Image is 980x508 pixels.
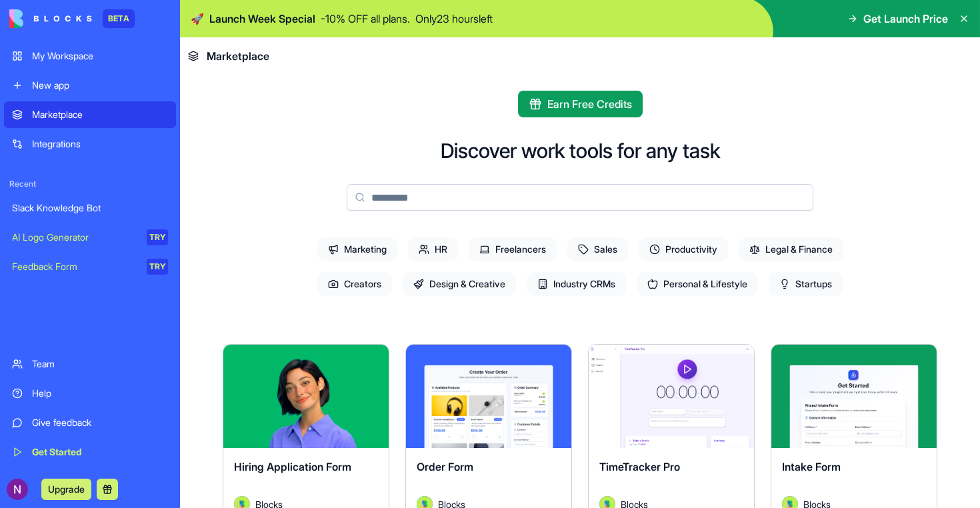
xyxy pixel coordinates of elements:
[4,43,176,69] a: My Workspace
[403,272,516,296] span: Design & Creative
[4,253,176,280] a: Feedback FormTRY
[739,237,843,261] span: Legal & Finance
[32,79,168,92] div: New app
[4,72,176,99] a: New app
[147,259,168,275] div: TRY
[191,11,204,27] span: 🚀
[782,460,841,473] span: Intake Form
[567,237,628,261] span: Sales
[41,482,91,495] a: Upgrade
[4,131,176,157] a: Integrations
[32,108,168,121] div: Marketplace
[12,260,137,273] div: Feedback Form
[4,101,176,128] a: Marketplace
[7,479,28,500] img: ACg8ocLMEAybY4rhZhah6a2yHoZ4E0Kgoi9kGCe0mf2Zu061G4rFBA=s96-c
[4,195,176,221] a: Slack Knowledge Bot
[32,49,168,63] div: My Workspace
[9,9,92,28] img: logo
[4,351,176,377] a: Team
[599,460,680,473] span: TimeTracker Pro
[518,91,643,117] button: Earn Free Credits
[4,179,176,189] span: Recent
[32,357,168,371] div: Team
[103,9,135,28] div: BETA
[32,445,168,459] div: Get Started
[4,409,176,436] a: Give feedback
[4,380,176,407] a: Help
[321,11,410,27] p: - 10 % OFF all plans.
[32,416,168,429] div: Give feedback
[41,479,91,500] button: Upgrade
[234,460,351,473] span: Hiring Application Form
[317,272,392,296] span: Creators
[863,11,948,27] span: Get Launch Price
[12,201,168,215] div: Slack Knowledge Bot
[4,439,176,465] a: Get Started
[408,237,458,261] span: HR
[147,229,168,245] div: TRY
[527,272,626,296] span: Industry CRMs
[415,11,493,27] p: Only 23 hours left
[209,11,315,27] span: Launch Week Special
[32,137,168,151] div: Integrations
[207,48,269,64] span: Marketplace
[417,460,473,473] span: Order Form
[32,387,168,400] div: Help
[769,272,843,296] span: Startups
[547,96,632,112] span: Earn Free Credits
[4,224,176,251] a: AI Logo GeneratorTRY
[469,237,557,261] span: Freelancers
[9,9,135,28] a: BETA
[639,237,728,261] span: Productivity
[12,231,137,244] div: AI Logo Generator
[441,139,720,163] h2: Discover work tools for any task
[637,272,758,296] span: Personal & Lifestyle
[317,237,397,261] span: Marketing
